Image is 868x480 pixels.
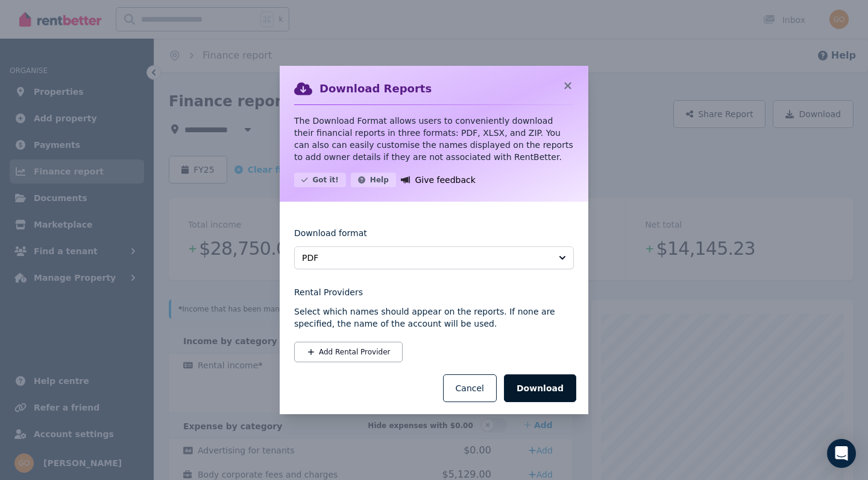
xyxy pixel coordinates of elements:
[294,342,403,362] button: Add Rental Provider
[294,227,367,246] label: Download format
[504,374,576,402] button: Download
[294,173,346,187] button: Got it!
[351,173,396,187] button: Help
[443,374,497,402] button: Cancel
[827,439,856,468] div: Open Intercom Messenger
[319,80,432,97] h2: Download Reports
[294,286,574,298] legend: Rental Providers
[302,252,549,264] span: PDF
[294,306,574,330] p: Select which names should appear on the reports. If none are specified, the name of the account w...
[401,173,476,187] a: Give feedback
[294,246,574,269] button: PDF
[294,115,574,163] p: The Download Format allows users to conveniently download their financial reports in three format...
